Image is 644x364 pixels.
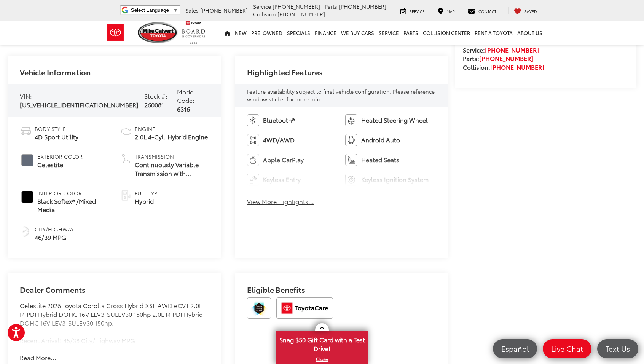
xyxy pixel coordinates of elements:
span: Interior Color [37,189,108,197]
span: Parts [325,3,337,10]
a: Rent a Toyota [472,21,515,45]
span: Service [410,8,425,14]
span: Select Language [131,7,169,13]
a: About Us [515,21,545,45]
span: 46/39 MPG [35,233,74,242]
span: Bluetooth® [263,116,295,125]
a: Contact [462,7,502,14]
span: City/Highway [35,225,74,233]
span: Contact [478,8,496,14]
span: [US_VEHICLE_IDENTIFICATION_NUMBER] [20,100,139,109]
span: 4D Sport Utility [35,133,78,141]
span: Body Style [35,125,78,133]
h2: Dealer Comments [20,285,209,301]
span: ▼ [173,7,178,13]
strong: Collision: [463,62,544,71]
div: Celestite 2026 Toyota Corolla Cross Hybrid XSE AWD eCVT 2.0L I4 PDI Hybrid DOHC 16V LEV3-SULEV30 ... [20,301,209,345]
span: Live Chat [547,344,587,353]
span: Heated Steering Wheel [361,116,428,125]
a: Collision Center [421,21,472,45]
a: Text Us [597,339,638,358]
span: Engine [135,125,208,133]
span: 2.0L 4-Cyl. Hybrid Engine [135,133,208,141]
span: [PHONE_NUMBER] [277,10,325,18]
a: My Saved Vehicles [508,7,543,14]
span: Service [253,3,271,10]
img: Bluetooth® [247,114,259,126]
a: Service [395,7,430,14]
h2: Eligible Benefits [247,285,436,297]
span: VIN: [20,91,32,100]
span: #636B79 [21,154,33,166]
h2: Vehicle Information [20,68,91,76]
span: Stock #: [144,91,167,100]
span: Collision [253,10,276,18]
span: Celestite [37,160,83,169]
img: Heated Seats [345,154,357,166]
a: Select Language​ [131,7,178,13]
span: [PHONE_NUMBER] [273,3,320,10]
img: Android Auto [345,134,357,146]
button: View More Highlights... [247,197,314,206]
span: [PHONE_NUMBER] [339,3,386,10]
a: Service [376,21,401,45]
a: Map [432,7,461,14]
span: Black Softex® /Mixed Media [37,197,108,214]
span: Transmission [135,153,209,160]
a: Finance [312,21,339,45]
a: Home [222,21,233,45]
a: Pre-Owned [249,21,285,45]
img: Mike Calvert Toyota [138,22,178,43]
span: 4WD/AWD [263,136,295,144]
span: [PHONE_NUMBER] [200,6,248,14]
span: 260081 [144,100,164,109]
img: Toyota Safety Sense Mike Calvert Toyota Houston TX [247,297,271,319]
h2: Highlighted Features [247,68,323,76]
a: Español [493,339,537,358]
a: Specials [285,21,312,45]
a: [PHONE_NUMBER] [485,45,539,54]
span: Sales [185,6,199,14]
a: Live Chat [543,339,591,358]
img: Apple CarPlay [247,154,259,166]
span: Feature availability subject to final vehicle configuration. Please reference window sticker for ... [247,88,435,103]
span: Fuel Type [135,189,160,197]
span: Map [446,8,455,14]
span: ​ [171,7,171,13]
strong: Service: [463,45,539,54]
span: Model Code: [177,87,195,105]
button: Read More... [20,353,56,362]
span: Español [497,344,532,353]
span: Android Auto [361,136,400,144]
span: Continuously Variable Transmission with intelligence and Shift Mode (CVTi-S) / All-Wheel Drive [135,160,209,178]
strong: Parts: [463,54,533,62]
span: Saved [524,8,537,14]
img: Fuel Economy [20,225,32,238]
img: Heated Steering Wheel [345,114,357,126]
span: Snag $50 Gift Card with a Test Drive! [277,332,367,355]
a: [PHONE_NUMBER] [490,62,544,71]
span: #000000 [21,191,33,203]
span: 6316 [177,104,190,113]
span: Text Us [602,344,634,353]
a: WE BUY CARS [339,21,376,45]
span: Exterior Color [37,153,83,160]
a: Parts [401,21,421,45]
span: Hybrid [135,197,160,206]
a: [PHONE_NUMBER] [479,54,533,62]
img: ToyotaCare Mike Calvert Toyota Houston TX [276,297,333,319]
img: 4WD/AWD [247,134,259,146]
img: Toyota [101,20,130,45]
a: New [233,21,249,45]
